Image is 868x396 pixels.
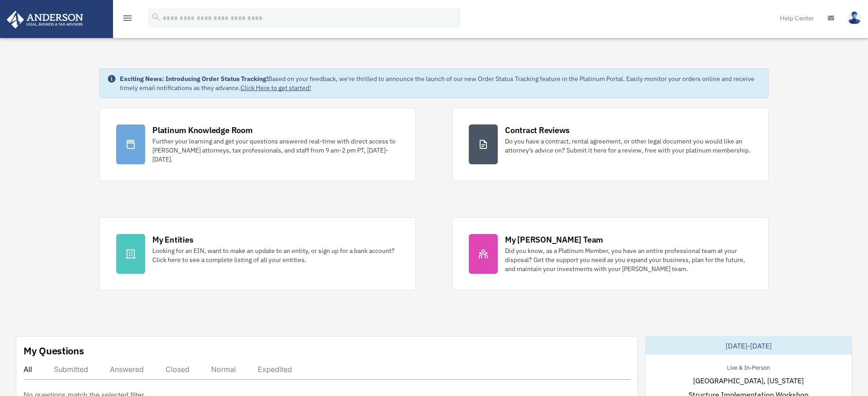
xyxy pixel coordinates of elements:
div: Further your learning and get your questions answered real-time with direct access to [PERSON_NAM... [152,137,399,164]
div: My Questions [24,344,84,358]
a: My [PERSON_NAME] Team Did you know, as a Platinum Member, you have an entire professional team at... [452,217,769,291]
div: My Entities [152,234,193,245]
img: Anderson Advisors Platinum Portal [4,11,86,29]
div: Live & In-Person [720,362,777,372]
div: All [24,365,32,374]
a: Click Here to get started! [241,84,311,92]
strong: Exciting News: Introducing Order Status Tracking! [120,75,268,83]
a: My Entities Looking for an EIN, want to make an update to an entity, or sign up for a bank accoun... [99,217,416,291]
div: Closed [165,365,189,374]
i: search [151,12,161,22]
div: Platinum Knowledge Room [152,124,253,136]
a: Platinum Knowledge Room Further your learning and get your questions answered real-time with dire... [99,108,416,181]
div: Expedited [258,365,292,374]
div: Do you have a contract, rental agreement, or other legal document you would like an attorney's ad... [505,137,752,155]
img: User Pic [848,11,861,24]
div: Looking for an EIN, want to make an update to an entity, or sign up for a bank account? Click her... [152,246,399,264]
a: menu [122,16,133,24]
i: menu [122,13,133,24]
span: [GEOGRAPHIC_DATA], [US_STATE] [693,375,804,386]
div: Based on your feedback, we're thrilled to announce the launch of our new Order Status Tracking fe... [120,74,761,92]
div: Contract Reviews [505,124,570,136]
div: Normal [211,365,236,374]
div: [DATE]-[DATE] [646,337,852,355]
div: Answered [110,365,144,374]
a: Contract Reviews Do you have a contract, rental agreement, or other legal document you would like... [452,108,769,181]
div: My [PERSON_NAME] Team [505,234,603,245]
div: Did you know, as a Platinum Member, you have an entire professional team at your disposal? Get th... [505,246,752,273]
div: Submitted [54,365,88,374]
